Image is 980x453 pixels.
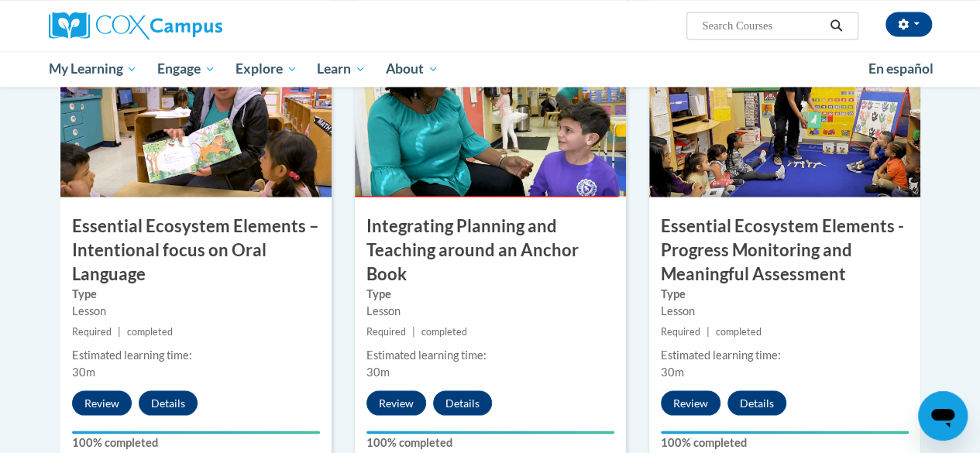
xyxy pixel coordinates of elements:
[366,346,614,363] div: Estimated learning time:
[72,434,320,451] label: 100% completed
[386,60,438,78] span: About
[649,42,920,197] img: Course Image
[49,12,222,39] img: Cox Campus
[700,16,824,35] input: Search Courses
[412,325,415,337] span: |
[60,42,332,197] img: Course Image
[37,51,944,87] div: Main menu
[72,346,320,363] div: Estimated learning time:
[366,434,614,451] label: 100% completed
[661,325,700,337] span: Required
[376,51,449,87] a: About
[127,325,173,337] span: completed
[366,390,426,415] button: Review
[707,325,710,337] span: |
[366,431,614,434] div: Your progress
[72,431,320,434] div: Your progress
[366,302,614,319] div: Lesson
[661,346,909,363] div: Estimated learning time:
[355,214,626,285] h3: Integrating Planning and Teaching around an Anchor Book
[72,302,320,319] div: Lesson
[72,390,132,415] button: Review
[661,365,684,378] span: 30m
[858,53,944,85] a: En español
[72,325,112,337] span: Required
[225,51,308,87] a: Explore
[366,325,406,337] span: Required
[147,51,225,87] a: Engage
[236,60,297,78] span: Explore
[355,42,626,197] img: Course Image
[72,365,95,378] span: 30m
[918,391,968,441] iframe: Button to launch messaging window
[72,285,320,302] label: Type
[661,390,720,415] button: Review
[661,434,909,451] label: 100% completed
[317,60,366,78] span: Learn
[727,390,786,415] button: Details
[649,214,920,285] h3: Essential Ecosystem Elements - Progress Monitoring and Meaningful Assessment
[49,12,328,39] a: Cox Campus
[48,60,137,78] span: My Learning
[716,325,762,337] span: completed
[885,12,932,36] button: Account Settings
[433,390,492,415] button: Details
[307,51,376,87] a: Learn
[661,431,909,434] div: Your progress
[824,16,848,35] button: Search
[661,302,909,319] div: Lesson
[421,325,467,337] span: completed
[366,365,390,378] span: 30m
[139,390,198,415] button: Details
[661,285,909,302] label: Type
[868,60,934,77] span: En español
[118,325,121,337] span: |
[39,51,148,87] a: My Learning
[366,285,614,302] label: Type
[60,214,332,285] h3: Essential Ecosystem Elements – Intentional focus on Oral Language
[157,60,215,78] span: Engage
